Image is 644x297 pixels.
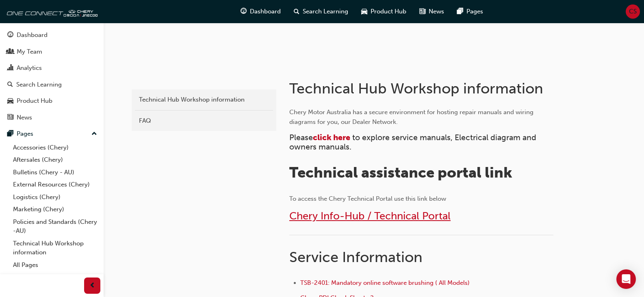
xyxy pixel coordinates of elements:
[289,248,423,266] span: Service Information
[135,93,273,107] a: Technical Hub Workshop information
[451,3,490,20] a: pages-iconPages
[10,216,100,237] a: Policies and Standards (Chery -AU)
[7,81,13,89] span: search-icon
[241,7,247,17] span: guage-icon
[135,114,273,128] a: FAQ
[4,3,98,20] img: oneconnect
[250,7,281,16] span: Dashboard
[7,98,13,105] span: car-icon
[289,164,512,181] span: Technical assistance portal link
[289,195,446,202] span: To access the Chery Technical Portal use this link below
[413,3,451,20] a: news-iconNews
[7,32,13,39] span: guage-icon
[10,191,100,204] a: Logistics (Chery)
[629,7,637,16] span: CS
[10,154,100,166] a: Aftersales (Chery)
[16,80,62,89] div: Search Learning
[3,110,100,125] a: News
[300,279,470,286] a: TSB-2401: Mandatory online software brushing ( All Models)
[429,7,444,16] span: News
[7,130,13,138] span: pages-icon
[17,63,42,73] div: Analytics
[466,7,483,16] span: Pages
[355,3,413,20] a: car-iconProduct Hub
[626,4,640,19] button: CS
[3,44,100,59] a: My Team
[234,3,287,20] a: guage-iconDashboard
[7,48,13,56] span: people-icon
[3,26,100,126] button: DashboardMy TeamAnalyticsSearch LearningProduct HubNews
[10,259,100,271] a: All Pages
[17,47,42,56] div: My Team
[616,269,636,289] div: Open Intercom Messenger
[289,108,535,126] span: Chery Motor Australia has a secure environment for hosting repair manuals and wiring diagrams for...
[7,114,13,121] span: news-icon
[139,95,269,104] div: Technical Hub Workshop information
[7,65,13,72] span: chart-icon
[361,7,367,17] span: car-icon
[10,141,100,154] a: Accessories (Chery)
[10,203,100,216] a: Marketing (Chery)
[3,77,100,92] a: Search Learning
[17,30,48,40] div: Dashboard
[289,210,451,222] a: Chery Info-Hub / Technical Portal
[371,7,406,16] span: Product Hub
[17,96,52,106] div: Product Hub
[17,113,32,122] div: News
[10,166,100,179] a: Bulletins (Chery - AU)
[89,281,95,291] span: prev-icon
[289,133,313,142] span: Please
[139,116,269,126] div: FAQ
[289,80,556,98] h1: Technical Hub Workshop information
[3,126,100,141] button: Pages
[17,129,33,139] div: Pages
[313,133,350,142] a: click here
[294,7,299,17] span: search-icon
[10,178,100,191] a: External Resources (Chery)
[303,7,348,16] span: Search Learning
[3,28,100,43] a: Dashboard
[10,237,100,259] a: Technical Hub Workshop information
[287,3,355,20] a: search-iconSearch Learning
[91,129,97,139] span: up-icon
[3,93,100,108] a: Product Hub
[457,7,463,17] span: pages-icon
[3,61,100,76] a: Analytics
[289,133,538,152] span: to explore service manuals, Electrical diagram and owners manuals.
[419,7,425,17] span: news-icon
